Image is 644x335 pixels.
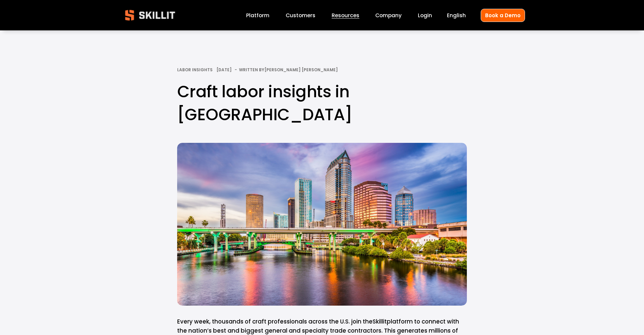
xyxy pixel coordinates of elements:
h1: Craft labor insights in [GEOGRAPHIC_DATA] [177,80,467,126]
div: language picker [447,11,466,20]
img: Skillit [119,5,181,25]
a: Skillit [373,317,387,326]
span: [DATE] [216,67,232,73]
span: Resources [332,11,359,19]
a: Customers [286,11,315,20]
a: Platform [246,11,269,20]
a: folder dropdown [332,11,359,20]
a: Book a Demo [481,9,525,22]
a: [PERSON_NAME] [PERSON_NAME] [264,67,338,73]
a: Login [418,11,432,20]
span: English [447,11,466,19]
span: Every week, thousands of craft professionals across the U.S. join the [177,317,373,326]
a: Labor Insights [177,67,213,73]
div: Written By [239,68,338,72]
a: Company [375,11,402,20]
